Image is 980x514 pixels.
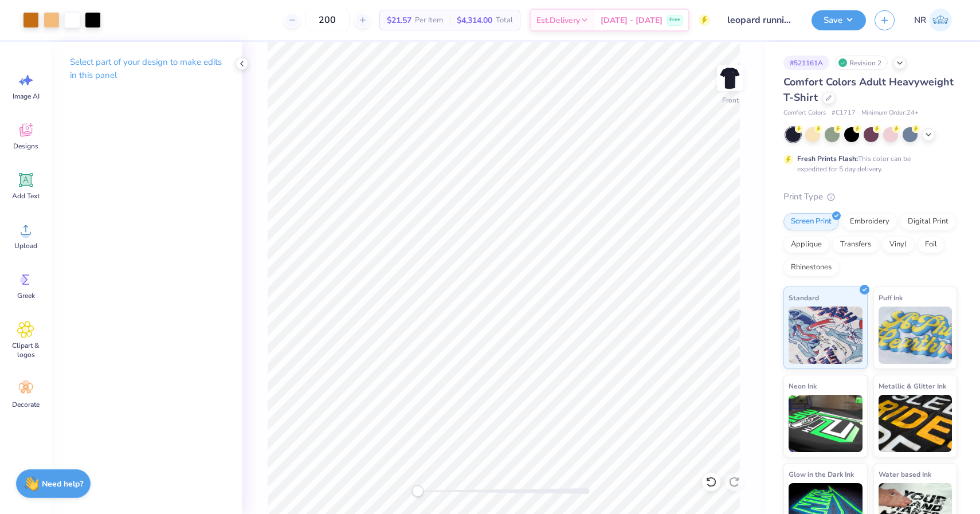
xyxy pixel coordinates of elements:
[457,14,492,26] span: $4,314.00
[832,108,856,118] span: # C1717
[918,236,944,253] div: Foil
[797,154,938,174] div: This color can be expedited for 5 day delivery.
[789,307,863,364] img: Standard
[812,10,866,30] button: Save
[783,75,954,104] span: Comfort Colors Adult Heavyweight T-Shirt
[719,9,803,32] input: Untitled Design
[719,66,742,89] img: Front
[496,14,513,26] span: Total
[783,56,829,70] div: # 521161A
[789,380,817,392] span: Neon Ink
[601,14,663,26] span: [DATE] - [DATE]
[835,56,888,70] div: Revision 2
[861,108,919,118] span: Minimum Order: 24 +
[879,468,931,480] span: Water based Ink
[14,241,37,250] span: Upload
[722,95,739,105] div: Front
[909,9,957,32] a: NR
[70,56,224,82] p: Select part of your design to make edits in this panel
[929,9,952,32] img: Noemi Reche-ley
[833,236,879,253] div: Transfers
[879,380,946,392] span: Metallic & Glitter Ink
[305,10,350,30] input: – –
[882,236,914,253] div: Vinyl
[789,468,854,480] span: Glow in the Dark Ink
[12,400,40,409] span: Decorate
[783,259,839,276] div: Rhinestones
[797,154,858,163] strong: Fresh Prints Flash:
[7,341,45,359] span: Clipart & logos
[412,485,424,497] div: Accessibility label
[879,307,952,364] img: Puff Ink
[669,16,680,24] span: Free
[783,108,826,118] span: Comfort Colors
[13,142,38,151] span: Designs
[387,14,411,26] span: $21.57
[13,92,40,101] span: Image AI
[12,191,40,201] span: Add Text
[415,14,443,26] span: Per Item
[783,190,957,203] div: Print Type
[789,292,819,304] span: Standard
[900,213,956,230] div: Digital Print
[789,395,863,452] img: Neon Ink
[17,291,35,300] span: Greek
[879,292,903,304] span: Puff Ink
[536,14,580,26] span: Est. Delivery
[879,395,952,452] img: Metallic & Glitter Ink
[914,14,926,27] span: NR
[842,213,897,230] div: Embroidery
[42,478,83,489] strong: Need help?
[783,213,839,230] div: Screen Print
[783,236,829,253] div: Applique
